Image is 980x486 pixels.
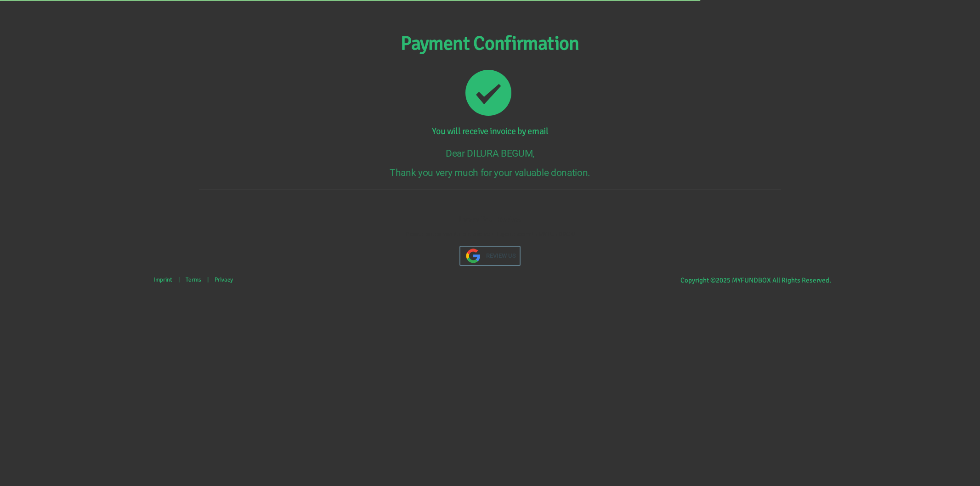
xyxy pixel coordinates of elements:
a: Imprint [149,271,177,288]
img: google_transparent.png [464,247,482,265]
a: Terms [181,271,206,288]
span: Review Us [486,247,516,265]
a: Review Us [459,246,521,266]
span: | [178,276,180,283]
span: Copyright © 2025 MYFUNDBOX All Rights Reserved. [680,276,831,284]
p: Payment Confirmation [5,29,975,59]
p: Dear DILURA BEGUM, [5,146,975,161]
p: You will receive invoice by email [5,125,975,137]
a: Privacy [210,271,238,288]
p: Thank you very much for your valuable donation. [5,165,975,180]
span: | [207,276,209,283]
